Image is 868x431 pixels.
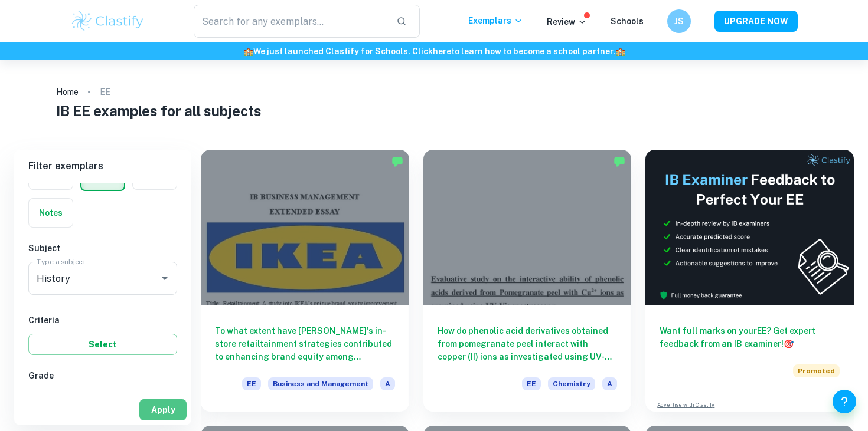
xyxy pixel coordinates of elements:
[793,364,840,377] span: Promoted
[645,150,854,305] img: Thumbnail
[614,156,625,167] img: Marked
[28,314,177,327] h6: Criteria
[215,324,395,363] h6: To what extent have [PERSON_NAME]'s in-store retailtainment strategies contributed to enhancing b...
[243,47,253,56] span: 🏫
[242,377,261,390] span: EE
[667,9,691,33] button: JS
[468,14,523,27] p: Exemplars
[423,150,632,412] a: How do phenolic acid derivatives obtained from pomegranate peel interact with copper (II) ions as...
[28,369,177,382] h6: Grade
[70,9,145,33] img: Clastify logo
[28,242,177,255] h6: Subject
[37,256,86,267] label: Type a subject
[714,11,798,32] button: UPGRADE NOW
[56,84,79,100] a: Home
[100,85,110,98] p: EE
[268,377,373,390] span: Business and Management
[547,15,587,28] p: Review
[139,399,187,420] button: Apply
[194,5,387,38] input: Search for any exemplars...
[391,156,403,167] img: Marked
[438,324,618,363] h6: How do phenolic acid derivatives obtained from pomegranate peel interact with copper (II) ions as...
[380,377,395,390] span: A
[14,150,191,183] h6: Filter exemplars
[833,390,856,413] button: Help and Feedback
[56,100,812,121] h1: IB EE examples for all subjects
[673,15,686,28] h6: JS
[28,334,177,355] button: Select
[611,17,644,26] a: Schools
[784,339,794,348] span: 🎯
[548,377,595,390] span: Chemistry
[522,377,541,390] span: EE
[660,324,840,350] h6: Want full marks on your EE ? Get expert feedback from an IB examiner!
[156,270,173,287] button: Open
[645,150,854,412] a: Want full marks on yourEE? Get expert feedback from an IB examiner!PromotedAdvertise with Clastify
[201,150,409,412] a: To what extent have [PERSON_NAME]'s in-store retailtainment strategies contributed to enhancing b...
[29,199,73,227] button: Notes
[657,401,714,409] a: Advertise with Clastify
[602,377,617,390] span: A
[2,45,866,58] h6: We just launched Clastify for Schools. Click to learn how to become a school partner.
[615,47,625,56] span: 🏫
[433,47,451,56] a: here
